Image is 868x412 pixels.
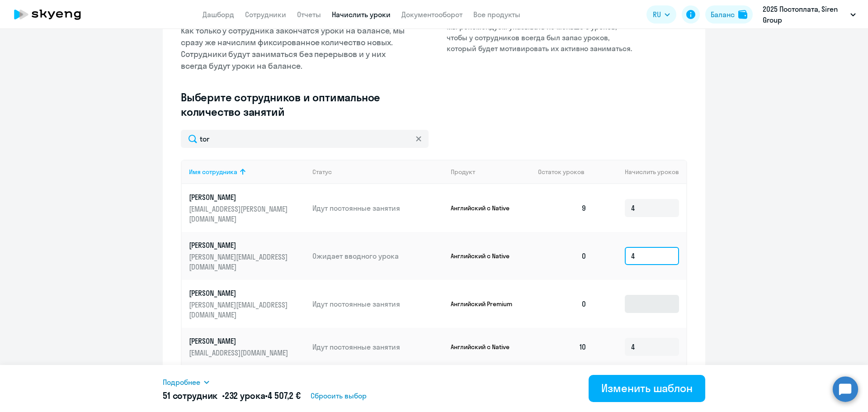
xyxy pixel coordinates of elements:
[711,9,735,20] div: Баланс
[451,343,519,351] p: Английский с Native
[447,21,633,54] p: Мы рекомендуем указывать не меньше 8 уроков, чтобы у сотрудников всегда был запас уроков, который...
[705,5,753,24] button: Балансbalance
[531,280,594,328] td: 0
[245,10,286,19] a: Сотрудники
[758,4,860,25] button: 2025 Постоплата, Siren Group
[189,336,290,346] p: [PERSON_NAME]
[589,375,705,402] button: Изменить шаблон
[538,168,594,176] div: Остаток уроков
[312,299,443,309] p: Идут постоянные занятия
[451,252,519,260] p: Английский с Native
[163,389,301,402] h5: 51 сотрудник • •
[312,342,443,352] p: Идут постоянные занятия
[163,377,200,388] span: Подробнее
[451,168,531,176] div: Продукт
[531,232,594,280] td: 0
[451,300,519,308] p: Английский Premium
[189,288,290,298] p: [PERSON_NAME]
[189,252,290,272] p: [PERSON_NAME][EMAIL_ADDRESS][DOMAIN_NAME]
[181,25,410,72] p: Как только у сотрудника закончатся уроки на балансе, мы сразу же начислим фиксированное количеств...
[203,10,234,19] a: Дашборд
[189,168,237,176] div: Имя сотрудника
[473,10,520,19] a: Все продукты
[401,10,462,19] a: Документооборот
[332,10,391,19] a: Начислить уроки
[189,300,290,320] p: [PERSON_NAME][EMAIL_ADDRESS][DOMAIN_NAME]
[451,168,475,176] div: Продукт
[311,390,367,401] span: Сбросить выбор
[312,168,443,176] div: Статус
[268,390,301,401] span: 4 507,2 €
[531,184,594,232] td: 9
[181,90,410,119] h3: Выберите сотрудников и оптимальное количество занятий
[601,381,693,395] div: Изменить шаблон
[451,204,519,212] p: Английский с Native
[181,130,429,148] input: Поиск по имени, email, продукту или статусу
[312,203,443,213] p: Идут постоянные занятия
[189,348,290,358] p: [EMAIL_ADDRESS][DOMAIN_NAME]
[594,160,686,184] th: Начислить уроков
[189,192,305,224] a: [PERSON_NAME][EMAIL_ADDRESS][PERSON_NAME][DOMAIN_NAME]
[189,336,305,358] a: [PERSON_NAME][EMAIL_ADDRESS][DOMAIN_NAME]
[312,251,443,261] p: Ожидает вводного урока
[225,390,265,401] span: 232 урока
[312,168,332,176] div: Статус
[297,10,321,19] a: Отчеты
[738,10,747,19] img: balance
[189,204,290,224] p: [EMAIL_ADDRESS][PERSON_NAME][DOMAIN_NAME]
[189,168,305,176] div: Имя сотрудника
[531,328,594,366] td: 10
[538,168,585,176] span: Остаток уроков
[653,9,661,20] span: RU
[189,240,305,272] a: [PERSON_NAME][PERSON_NAME][EMAIL_ADDRESS][DOMAIN_NAME]
[189,288,305,320] a: [PERSON_NAME][PERSON_NAME][EMAIL_ADDRESS][DOMAIN_NAME]
[763,4,847,25] p: 2025 Постоплата, Siren Group
[646,5,676,24] button: RU
[189,240,290,250] p: [PERSON_NAME]
[189,192,290,202] p: [PERSON_NAME]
